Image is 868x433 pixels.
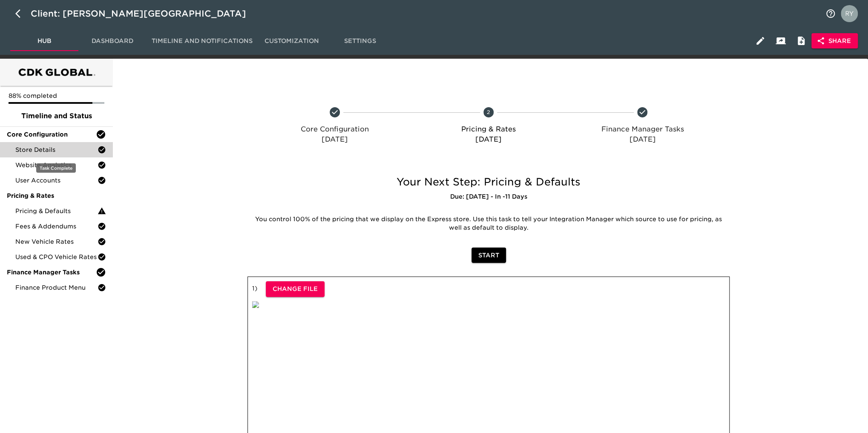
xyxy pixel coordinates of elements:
[15,36,73,46] span: Hub
[770,31,791,51] button: Client View
[15,145,98,154] span: Store Details
[7,191,106,200] span: Pricing & Rates
[252,301,259,308] img: qkibX1zbU72zw90W6Gan%2FTemplates%2FRjS7uaFIXtg43HUzxvoG%2F3e51d9d6-1114-4229-a5bf-f5ca567b6beb.jpg
[7,130,96,139] span: Core Configuration
[261,124,408,134] p: Core Configuration
[263,36,321,46] span: Customization
[15,253,98,261] span: Used & CPO Vehicle Rates
[818,36,851,46] span: Share
[7,111,106,121] span: Timeline and Status
[9,91,104,100] p: 88% completed
[261,134,408,145] p: [DATE]
[569,124,716,134] p: Finance Manager Tasks
[266,281,325,297] button: Change File
[15,283,98,292] span: Finance Product Menu
[254,215,723,232] p: You control 100% of the pricing that we display on the Express store. Use this task to tell your ...
[15,176,98,185] span: User Accounts
[750,31,770,51] button: Edit Hub
[569,134,716,145] p: [DATE]
[273,284,318,294] span: Change File
[15,222,98,231] span: Fees & Addendums
[478,250,499,261] span: Start
[487,109,490,115] text: 2
[415,134,562,145] p: [DATE]
[83,36,141,46] span: Dashboard
[15,161,98,169] span: Website Analytics
[331,36,389,46] span: Settings
[841,5,858,22] img: Profile
[247,175,730,189] h5: Your Next Step: Pricing & Defaults
[152,36,253,46] span: Timeline and Notifications
[247,192,730,202] h6: Due: [DATE] - In -11 Days
[31,7,258,20] div: Client: [PERSON_NAME][GEOGRAPHIC_DATA]
[7,268,96,276] span: Finance Manager Tasks
[820,3,841,24] button: notifications
[15,207,98,215] span: Pricing & Defaults
[811,33,858,49] button: Share
[471,248,506,263] button: Start
[15,237,98,246] span: New Vehicle Rates
[415,124,562,134] p: Pricing & Rates
[791,31,811,51] button: Internal Notes and Comments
